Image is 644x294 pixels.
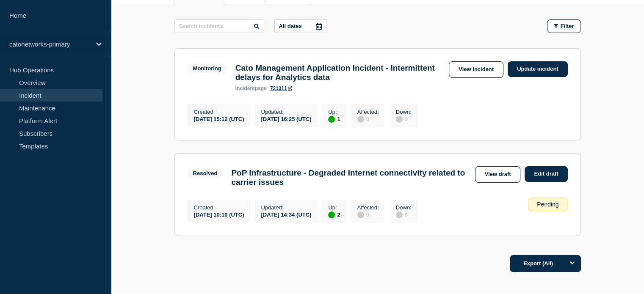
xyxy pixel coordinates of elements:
[547,19,581,33] button: Filter
[235,63,445,82] h3: Cato Management Application Incident - Intermittent delays for Analytics data
[528,198,567,211] div: Pending
[508,61,568,77] a: Update incident
[188,63,227,73] span: Monitoring
[357,116,364,123] div: disabled
[261,211,311,218] div: [DATE] 14:34 (UTC)
[194,115,244,122] div: [DATE] 15:12 (UTC)
[396,204,412,211] p: Down :
[279,23,302,29] p: All dates
[328,116,335,123] div: up
[525,166,567,182] a: Edit draft
[235,85,255,91] span: incident
[328,211,340,218] div: 2
[174,19,264,33] input: Search incidents
[328,109,340,115] p: Up :
[261,204,311,211] p: Updated :
[396,212,403,218] div: disabled
[357,109,379,115] p: Affected :
[449,61,503,78] a: View incident
[396,211,412,218] div: 0
[194,204,244,211] p: Created :
[328,212,335,218] div: up
[396,109,412,115] p: Down :
[274,19,327,33] button: All dates
[396,116,403,123] div: disabled
[564,255,581,272] button: Options
[194,211,244,218] div: [DATE] 10:10 (UTC)
[328,115,340,123] div: 1
[357,211,379,218] div: 0
[231,168,470,187] h3: PoP Infrastructure - Degraded Internet connectivity related to carrier issues
[261,115,311,122] div: [DATE] 16:25 (UTC)
[357,204,379,211] p: Affected :
[561,23,574,29] span: Filter
[510,255,581,272] button: Export (All)
[194,109,244,115] p: Created :
[235,85,267,91] p: page
[357,115,379,123] div: 0
[475,166,521,183] a: View draft
[261,109,311,115] p: Updated :
[188,168,223,178] span: Resolved
[328,204,340,211] p: Up :
[396,115,412,123] div: 0
[357,212,364,218] div: disabled
[9,41,91,48] p: catonetworks-primary
[270,85,292,91] a: 721311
